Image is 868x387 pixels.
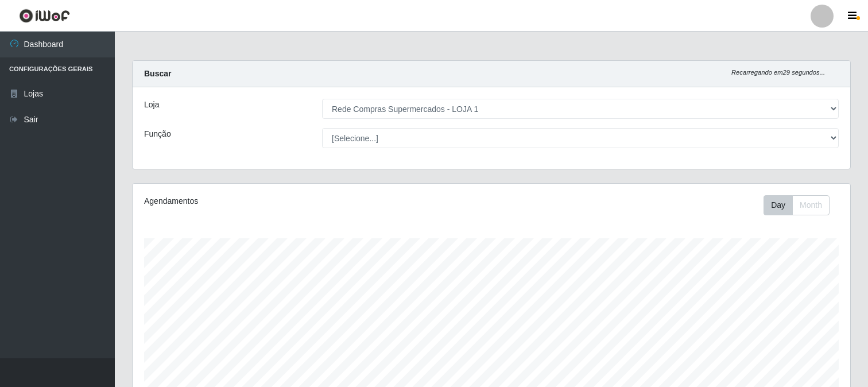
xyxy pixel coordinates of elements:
div: Toolbar with button groups [764,195,839,215]
button: Month [792,195,830,215]
div: Agendamentos [144,195,424,207]
label: Função [144,128,171,140]
strong: Buscar [144,69,171,78]
div: First group [764,195,830,215]
img: CoreUI Logo [19,9,70,23]
i: Recarregando em 29 segundos... [731,69,825,76]
button: Day [764,195,793,215]
label: Loja [144,99,159,111]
